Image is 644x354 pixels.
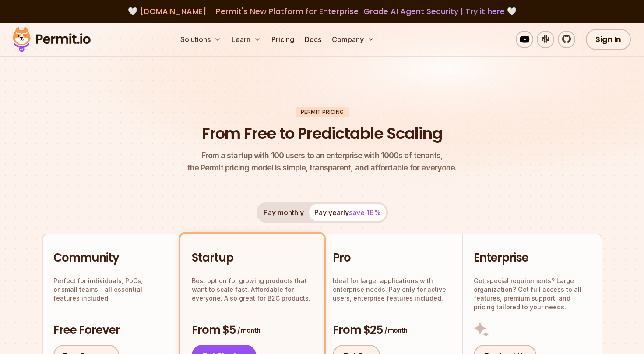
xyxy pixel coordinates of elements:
h1: From Free to Predictable Scaling [202,123,442,145]
span: / month [237,326,260,335]
a: Try it here [465,6,505,17]
p: Perfect for individuals, PoCs, or small teams - all essential features included. [53,276,172,303]
img: Permit logo [9,25,95,54]
p: Ideal for larger applications with enterprise needs. Pay only for active users, enterprise featur... [333,276,452,303]
span: [DOMAIN_NAME] - Permit's New Platform for Enterprise-Grade AI Agent Security | [140,6,505,17]
a: Docs [301,31,325,48]
p: Best option for growing products that want to scale fast. Affordable for everyone. Also great for... [192,276,313,303]
button: Company [328,31,378,48]
h2: Community [53,250,172,266]
span: From a startup with 100 users to an enterprise with 1000s of tenants, [187,149,457,162]
p: the Permit pricing model is simple, transparent, and affordable for everyone. [187,149,457,174]
div: Permit Pricing [296,107,349,117]
a: Pricing [268,31,298,48]
button: Learn [228,31,264,48]
h2: Pro [333,250,452,266]
h3: From $5 [192,322,313,338]
a: Sign In [586,29,631,50]
div: 🤍 🤍 [21,5,623,18]
p: Got special requirements? Large organization? Get full access to all features, premium support, a... [474,276,591,312]
span: / month [384,326,407,335]
h2: Startup [192,250,313,266]
button: Pay monthly [258,204,309,221]
h2: Enterprise [474,250,591,266]
h3: From $25 [333,322,452,338]
h3: Free Forever [53,322,172,338]
button: Solutions [177,31,225,48]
